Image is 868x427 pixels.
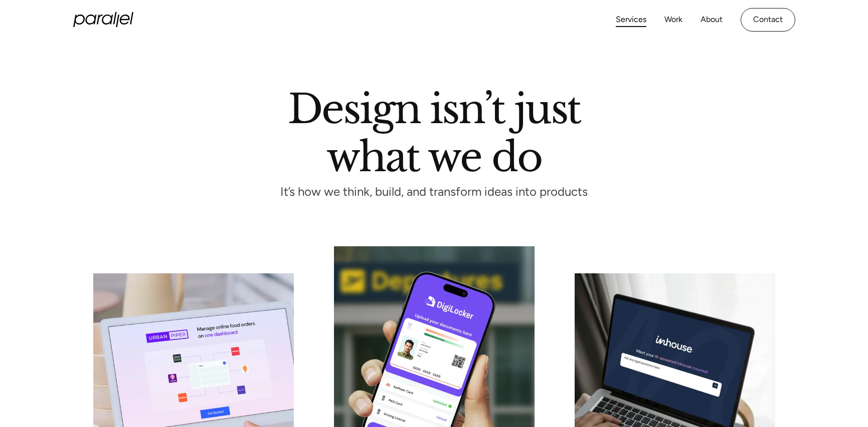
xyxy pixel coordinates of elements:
h1: Design isn’t just what we do [288,90,581,172]
a: About [701,13,723,27]
a: Work [664,13,682,27]
p: It’s how we think, build, and transform ideas into products [262,188,606,196]
a: Services [616,13,646,27]
a: Contact [741,8,795,32]
a: home [73,12,133,27]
